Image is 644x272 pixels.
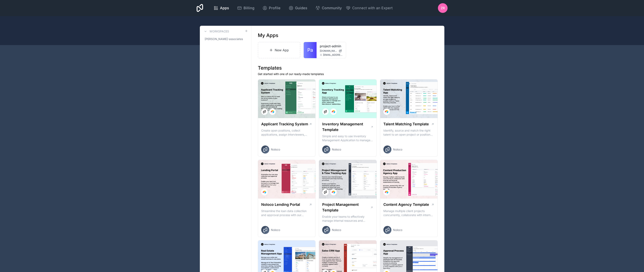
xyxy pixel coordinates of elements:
a: project-admin [320,44,343,48]
span: Noloco [271,228,280,232]
img: Airtable Logo [385,110,388,113]
a: [DOMAIN_NAME] [320,49,343,53]
span: Noloco [271,147,280,151]
span: [EMAIL_ADDRESS][DOMAIN_NAME] [323,53,343,57]
a: New App [258,42,300,58]
a: Community [312,4,345,12]
span: Community [322,5,342,11]
h1: Content Agency Template [383,202,429,207]
span: Pa [307,47,313,53]
span: Noloco [393,228,402,232]
button: Connect with an Expert [346,5,393,11]
img: Airtable Logo [263,191,266,194]
h1: My Apps [258,32,278,39]
span: [DOMAIN_NAME] [320,49,337,53]
h3: Workspaces [210,29,229,33]
p: Manage multiple client projects concurrently, collaborate with internal and external stakeholders... [383,209,434,217]
span: Noloco [332,228,341,232]
h1: Project Management Template [322,202,370,213]
p: Identify, source and match the right talent to an open project or position with our Talent Matchi... [383,129,434,137]
a: Profile [259,4,284,12]
h1: Inventory Management Template [322,121,371,133]
img: Airtable Logo [332,191,335,194]
a: Pa [304,42,317,58]
img: Airtable Logo [385,191,388,194]
p: Enable your teams to effectively manage internal resources and execute client projects on time. [322,215,373,223]
span: Connect with an Expert [352,5,393,11]
h1: Templates [258,65,438,71]
a: Apps [210,4,232,12]
a: Billing [234,4,258,12]
span: Billing [244,5,254,11]
a: Guides [285,4,311,12]
p: Simple and easy to use Inventory Management Application to manage your stock, orders and Manufact... [322,134,373,142]
p: Create open positions, collect applications, assign interviewers, centralise candidate feedback a... [261,129,312,137]
span: [PERSON_NAME]-associates [205,37,243,41]
h1: Applicant Tracking System [261,121,308,127]
p: Streamline the loan data collection and approval process with our Lending Portal template. [261,209,312,217]
span: ZR [441,6,445,10]
p: Get started with one of our ready-made templates [258,72,438,76]
a: Workspaces [203,29,229,34]
span: Profile [269,5,281,11]
span: Noloco [393,147,402,151]
span: Apps [220,5,229,11]
img: Airtable Logo [271,110,274,113]
h1: Talent Matching Template [383,121,429,127]
span: Noloco [332,147,341,151]
img: Airtable Logo [332,110,335,113]
span: Guides [295,5,307,11]
h1: Noloco Lending Portal [261,202,300,207]
a: [PERSON_NAME]-associates [203,35,248,43]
